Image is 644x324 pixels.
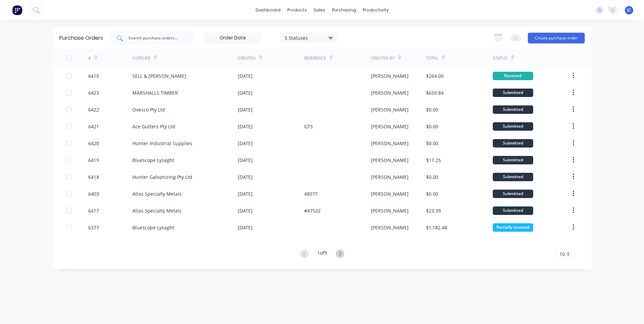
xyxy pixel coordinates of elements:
div: Hunter Industrial Supplies [132,140,192,147]
div: [DATE] [238,190,253,197]
div: $1,182.48 [426,224,447,231]
div: [PERSON_NAME] [371,72,409,79]
input: Search purchase orders... [128,35,184,41]
div: 6410 [88,72,99,79]
div: 6423 [88,89,99,96]
div: Received [493,72,533,80]
div: productivity [359,5,392,15]
div: [PERSON_NAME] [371,157,409,164]
div: Submitted [493,206,533,215]
div: Partially received [493,223,533,232]
div: Submitted [493,89,533,97]
div: 5 Statuses [285,34,333,41]
button: Create purchase order [528,33,585,43]
div: [PERSON_NAME] [371,123,409,130]
div: [PERSON_NAME] [371,224,409,231]
div: [DATE] [238,123,253,130]
div: Submitted [493,190,533,198]
div: # [88,55,91,61]
div: [DATE] [238,72,253,79]
div: $264.00 [426,72,444,79]
div: [PERSON_NAME] [371,140,409,147]
div: Submitted [493,156,533,164]
div: MARSHALLS TIMBER [132,89,178,96]
div: 6377 [88,224,99,231]
div: 6403 [88,190,99,197]
div: [DATE] [238,173,253,181]
div: Bluescope Lysaght [132,224,174,231]
div: [PERSON_NAME] [371,207,409,214]
span: 10 [559,251,565,258]
div: Supplier [132,55,150,61]
div: Ovesco Pty Ltd [132,106,165,113]
div: Submitted [493,122,533,131]
div: SELL & [PERSON_NAME] [132,72,186,79]
div: Submitted [493,173,533,181]
div: [PERSON_NAME] [371,173,409,181]
div: [DATE] [238,207,253,214]
div: [DATE] [238,157,253,164]
span: JC [627,7,631,13]
div: Hunter Galvanizing Pty Ltd [132,173,192,181]
div: Created By [371,55,395,61]
div: [DATE] [238,89,253,96]
div: Reference [304,55,326,61]
div: $23.39 [426,207,441,214]
div: Purchase Orders [59,34,103,42]
div: [PERSON_NAME] [371,190,409,197]
div: 1 of 9 [317,249,327,259]
div: $0.00 [426,173,438,181]
div: Submitted [493,105,533,114]
div: [PERSON_NAME] [371,106,409,113]
div: $0.00 [426,140,438,147]
div: 6421 [88,123,99,130]
div: 6418 [88,173,99,181]
div: Total [426,55,438,61]
div: [DATE] [238,224,253,231]
div: Atlas Specialty Metals [132,207,182,214]
div: Created [238,55,256,61]
div: 6417 [88,207,99,214]
div: Bluescope Lysaght [132,157,174,164]
div: 6420 [88,140,99,147]
div: GTS [304,123,313,130]
div: $17.25 [426,157,441,164]
input: Order Date [204,33,261,43]
div: 6422 [88,106,99,113]
div: $0.00 [426,123,438,130]
div: #47522 [304,207,321,214]
div: [DATE] [238,140,253,147]
div: Status [493,55,508,61]
div: Atlas Specialty Metals [132,190,182,197]
div: sales [310,5,329,15]
div: purchasing [329,5,359,15]
div: $0.00 [426,190,438,197]
div: products [284,5,310,15]
div: [PERSON_NAME] [371,89,409,96]
div: $0.00 [426,106,438,113]
img: Factory [12,5,22,15]
div: [DATE] [238,106,253,113]
div: 6419 [88,157,99,164]
a: dashboard [252,5,284,15]
div: $659.84 [426,89,444,96]
div: 48077 [304,190,318,197]
div: Submitted [493,139,533,148]
div: Ace Gutters Pty Ltd [132,123,175,130]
